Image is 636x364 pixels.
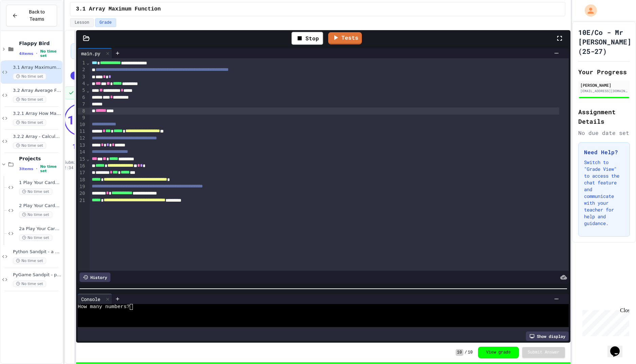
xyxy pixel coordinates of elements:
[22,8,51,23] span: Back to Teams
[13,134,61,140] span: 3.2.2 Array - Calculate MODE Function
[578,107,630,126] h2: Assignment Details
[13,65,61,70] span: 3.1 Array Maximum Function
[19,188,52,195] span: No time set
[580,307,629,336] iframe: chat widget
[13,249,61,255] span: Python Sandpit - a coding playground
[19,167,33,171] span: 3 items
[13,281,46,287] span: No time set
[578,3,599,18] div: My Account
[19,235,52,241] span: No time set
[13,142,46,149] span: No time set
[40,49,61,58] span: No time set
[584,148,624,156] h3: Need Help?
[580,88,628,94] div: [EMAIL_ADDRESS][DOMAIN_NAME]
[95,18,116,27] button: Grade
[76,5,161,13] span: 3.1 Array Maximum Function
[13,272,61,278] span: PyGame Sandpit - play with PyGame
[40,164,61,173] span: No time set
[6,5,57,26] button: Back to Teams
[580,82,628,88] div: [PERSON_NAME]
[584,159,624,227] p: Switch to "Grade View" to access the chat feature and communicate with your teacher for help and ...
[19,180,61,186] span: 1 Play Your Cards Right - Basic Version
[19,40,61,46] span: Flappy Bird
[578,27,631,56] h1: 10E/Co - Mr [PERSON_NAME] (25-27)
[13,73,46,80] span: No time set
[36,51,37,56] span: •
[19,156,61,162] span: Projects
[3,3,47,43] div: Chat with us now!Close
[36,166,37,171] span: •
[19,203,61,209] span: 2 Play Your Cards Right - Improved
[13,119,46,126] span: No time set
[578,67,630,77] h2: Your Progress
[19,52,33,56] span: 4 items
[13,96,46,103] span: No time set
[19,226,61,232] span: 2a Play Your Cards Right - PyGame
[607,337,629,357] iframe: chat widget
[19,211,52,218] span: No time set
[70,18,93,27] button: Lesson
[578,129,630,137] div: No due date set
[13,88,61,94] span: 3.2 Array Average Function
[13,111,61,117] span: 3.2.1 Array How Many? Function
[13,258,46,264] span: No time set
